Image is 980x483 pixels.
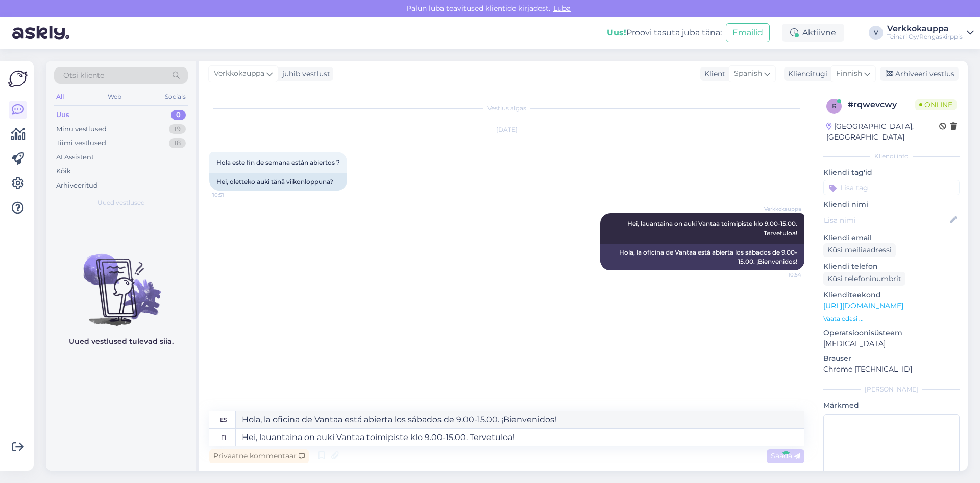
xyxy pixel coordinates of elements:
span: Hei, lauantaina on auki Vantaa toimipiste klo 9.00-15.00. Tervetuloa! [627,220,799,237]
span: Uued vestlused [97,198,145,208]
div: Arhiveeri vestlus [880,67,959,81]
span: 10:54 [763,271,801,279]
div: Hola, la oficina de Vantaa está abierta los sábados de 9.00-15.00. ¡Bienvenidos! [600,244,804,270]
p: Märkmed [823,400,960,411]
img: Askly Logo [8,69,28,88]
div: Proovi tasuta juba täna: [607,27,722,39]
input: Lisa nimi [824,215,948,226]
span: Luba [550,4,574,13]
div: [GEOGRAPHIC_DATA], [GEOGRAPHIC_DATA] [826,121,939,143]
p: Operatsioonisüsteem [823,328,960,338]
div: juhib vestlust [278,68,330,79]
div: [PERSON_NAME] [823,385,960,394]
span: Online [915,99,957,110]
p: Brauser [823,353,960,364]
span: Verkkokauppa [763,205,801,213]
span: Spanish [734,68,762,79]
p: Vaata edasi ... [823,314,960,324]
div: All [54,90,66,103]
div: Tiimi vestlused [56,138,106,148]
div: Verkkokauppa [887,25,963,33]
div: Küsi meiliaadressi [823,243,896,257]
input: Lisa tag [823,180,960,195]
p: Kliendi tag'id [823,167,960,178]
span: r [832,102,837,110]
div: Klienditugi [784,68,827,79]
div: Klient [700,68,725,79]
span: Hola este fin de semana están abiertos ? [216,158,340,166]
span: Verkkokauppa [214,68,264,79]
div: Arhiveeritud [56,180,98,191]
a: VerkkokauppaTeinari Oy/Rengaskirppis [887,25,974,41]
div: Kõik [56,166,71,176]
p: [MEDICAL_DATA] [823,338,960,349]
div: [DATE] [209,125,804,134]
div: AI Assistent [56,152,94,163]
div: Teinari Oy/Rengaskirppis [887,33,963,41]
div: Vestlus algas [209,104,804,113]
p: Kliendi telefon [823,261,960,272]
img: No chats [46,235,196,327]
a: [URL][DOMAIN_NAME] [823,301,903,310]
div: V [869,26,883,40]
div: Aktiivne [782,24,844,42]
b: Uus! [607,28,626,37]
div: Minu vestlused [56,124,107,134]
p: Uued vestlused tulevad siia. [69,336,174,347]
div: Socials [163,90,188,103]
div: Hei, oletteko auki tänä viikonloppuna? [209,173,347,191]
div: Web [106,90,124,103]
div: # rqwevcwy [848,99,915,111]
div: 19 [169,124,186,134]
span: Otsi kliente [63,70,104,81]
span: Finnish [836,68,862,79]
button: Emailid [726,23,770,42]
p: Kliendi nimi [823,199,960,210]
span: 10:51 [212,191,251,199]
div: Uus [56,110,69,120]
p: Klienditeekond [823,290,960,301]
p: Kliendi email [823,233,960,243]
div: Küsi telefoninumbrit [823,272,905,286]
div: 18 [169,138,186,148]
div: Kliendi info [823,152,960,161]
p: Chrome [TECHNICAL_ID] [823,364,960,375]
div: 0 [171,110,186,120]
